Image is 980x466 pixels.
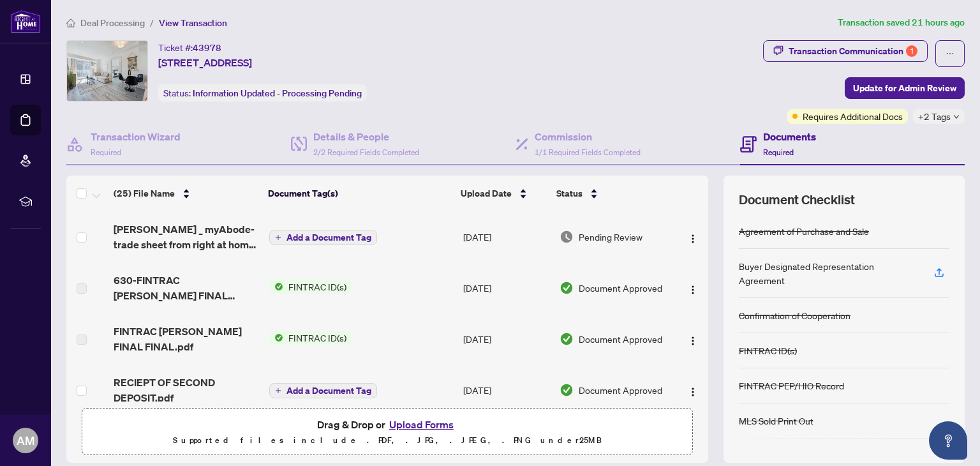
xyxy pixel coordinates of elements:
[560,332,574,346] img: Document Status
[82,409,692,456] span: Drag & Drop orUpload FormsSupported files include .PDF, .JPG, .JPEG, .PNG under25MB
[739,191,855,209] span: Document Checklist
[683,278,703,298] button: Logo
[269,331,283,345] img: Status Icon
[551,176,671,211] th: Status
[739,379,844,393] div: FINTRAC PEP/HIO Record
[579,332,662,346] span: Document Approved
[739,308,850,322] div: Confirmation of Cooperation
[688,336,698,346] img: Logo
[275,387,281,394] span: plus
[946,49,954,58] span: ellipsis
[739,414,813,428] div: MLS Sold Print Out
[458,211,554,262] td: [DATE]
[66,19,75,27] span: home
[385,416,457,433] button: Upload Forms
[789,41,917,61] div: Transaction Communication
[158,84,367,101] div: Status:
[193,42,221,54] span: 43978
[560,281,574,295] img: Document Status
[193,87,362,99] span: Information Updated - Processing Pending
[535,147,641,157] span: 1/1 Required Fields Completed
[313,147,419,157] span: 2/2 Required Fields Completed
[158,40,221,55] div: Ticket #:
[269,280,283,294] img: Status Icon
[763,129,816,144] h4: Documents
[458,262,554,313] td: [DATE]
[683,227,703,247] button: Logo
[269,383,377,398] button: Add a Document Tag
[739,259,919,287] div: Buyer Designated Representation Agreement
[158,55,252,70] span: [STREET_ADDRESS]
[269,331,352,345] button: Status IconFINTRAC ID(s)
[845,77,965,99] button: Update for Admin Review
[763,40,928,62] button: Transaction Communication1
[80,17,145,29] span: Deal Processing
[67,41,147,101] img: IMG-C12146554_1.jpg
[853,78,956,98] span: Update for Admin Review
[688,387,698,397] img: Logo
[269,230,377,245] button: Add a Document Tag
[159,17,227,29] span: View Transaction
[114,186,175,200] span: (25) File Name
[313,129,419,144] h4: Details & People
[918,109,951,124] span: +2 Tags
[269,229,377,246] button: Add a Document Tag
[688,285,698,295] img: Logo
[317,416,457,433] span: Drag & Drop or
[108,176,263,211] th: (25) File Name
[269,280,352,294] button: Status IconFINTRAC ID(s)
[560,230,574,244] img: Document Status
[91,129,181,144] h4: Transaction Wizard
[114,273,258,303] span: 630-FINTRAC [PERSON_NAME] FINAL FINAL final.pdf
[269,382,377,399] button: Add a Document Tag
[838,15,965,30] article: Transaction saved 21 hours ago
[10,10,41,33] img: logo
[283,280,352,294] span: FINTRAC ID(s)
[458,313,554,365] td: [DATE]
[906,45,917,57] div: 1
[579,383,662,397] span: Document Approved
[535,129,641,144] h4: Commission
[739,224,869,238] div: Agreement of Purchase and Sale
[91,147,121,157] span: Required
[579,230,642,244] span: Pending Review
[90,433,685,448] p: Supported files include .PDF, .JPG, .JPEG, .PNG under 25 MB
[683,380,703,400] button: Logo
[953,114,960,120] span: down
[114,222,258,252] span: [PERSON_NAME] _ myAbode-trade sheet from right at home final final.pdf
[556,186,583,200] span: Status
[114,375,258,405] span: RECIEPT OF SECOND DEPOSIT.pdf
[461,186,512,200] span: Upload Date
[458,365,554,416] td: [DATE]
[739,343,797,357] div: FINTRAC ID(s)
[456,176,551,211] th: Upload Date
[263,176,456,211] th: Document Tag(s)
[803,109,903,123] span: Requires Additional Docs
[283,331,352,345] span: FINTRAC ID(s)
[683,329,703,349] button: Logo
[579,281,662,295] span: Document Approved
[688,234,698,244] img: Logo
[17,432,34,449] span: AM
[763,147,794,157] span: Required
[929,421,967,460] button: Open asap
[286,233,371,242] span: Add a Document Tag
[275,234,281,241] span: plus
[560,383,574,397] img: Document Status
[286,386,371,395] span: Add a Document Tag
[150,15,154,30] li: /
[114,324,258,354] span: FINTRAC [PERSON_NAME] FINAL FINAL.pdf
